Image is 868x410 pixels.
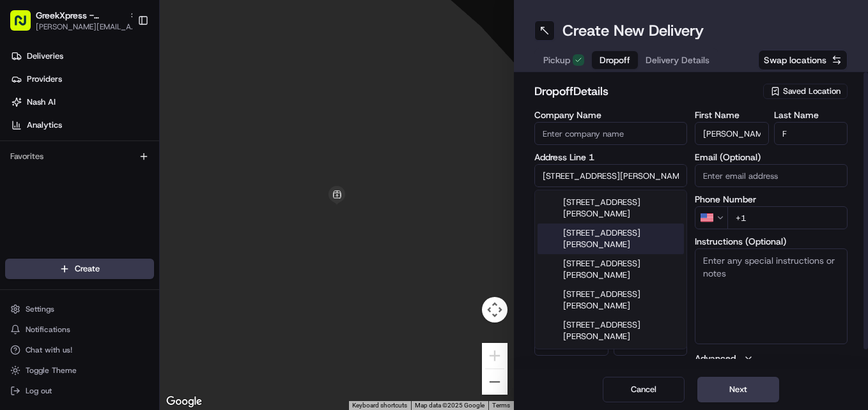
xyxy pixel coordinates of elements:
[538,224,684,254] div: [STREET_ADDRESS][PERSON_NAME]
[163,393,205,410] a: Open this area in Google Maps (opens a new window)
[534,190,687,349] div: Suggestions
[695,122,769,145] input: Enter first name
[75,263,100,275] span: Create
[603,377,685,402] button: Cancel
[43,122,210,135] div: Start new chat
[538,193,684,224] div: [STREET_ADDRESS][PERSON_NAME]
[5,341,154,359] button: Chat with us!
[538,254,684,285] div: [STREET_ADDRESS][PERSON_NAME]
[13,186,33,206] img: Regen Pajulas
[695,110,769,119] label: First Name
[163,393,205,410] img: Google
[13,252,23,262] div: 📗
[27,96,56,108] span: Nash AI
[27,50,63,62] span: Deliveries
[534,164,687,187] input: Enter address
[774,110,848,119] label: Last Name
[36,9,124,22] button: GreekXpress - [GEOGRAPHIC_DATA]
[26,386,52,396] span: Log out
[43,135,162,145] div: We're available if you need us!
[695,237,848,246] label: Instructions (Optional)
[774,122,848,145] input: Enter last name
[26,365,77,376] span: Toggle Theme
[8,246,103,269] a: 📗Knowledge Base
[127,282,155,292] span: Pylon
[783,86,841,97] span: Saved Location
[26,324,70,335] span: Notifications
[27,73,62,85] span: Providers
[13,13,38,38] img: Nash
[764,54,826,66] span: Swap locations
[543,54,570,66] span: Pickup
[562,20,704,41] h1: Create New Delivery
[492,402,510,409] a: Terms
[33,82,211,96] input: Clear
[534,82,756,100] h2: dropoff Details
[5,300,154,318] button: Settings
[26,304,54,314] span: Settings
[5,259,154,279] button: Create
[26,199,36,209] img: 1736555255976-a54dd68f-1ca7-489b-9aae-adbdc363a1c4
[26,251,98,264] span: Knowledge Base
[13,122,36,145] img: 1736555255976-a54dd68f-1ca7-489b-9aae-adbdc363a1c4
[5,146,154,167] div: Favorites
[5,361,154,379] button: Toggle Theme
[727,206,848,229] input: Enter phone number
[217,126,233,141] button: Start new chat
[5,46,159,66] a: Deliveries
[352,401,407,410] button: Keyboard shortcuts
[538,285,684,315] div: [STREET_ADDRESS][PERSON_NAME]
[538,315,684,346] div: [STREET_ADDRESS][PERSON_NAME]
[695,352,736,365] label: Advanced
[482,343,508,368] button: Zoom in
[103,198,129,208] span: [DATE]
[36,22,138,32] button: [PERSON_NAME][EMAIL_ADDRESS][DOMAIN_NAME]
[600,54,630,66] span: Dropoff
[108,252,118,262] div: 💻
[13,51,233,72] p: Welcome 👋
[534,122,687,145] input: Enter company name
[534,153,687,162] label: Address Line 1
[90,282,155,292] a: Powered byPylon
[103,246,210,269] a: 💻API Documentation
[26,345,72,355] span: Chat with us!
[482,369,508,395] button: Zoom out
[5,92,159,112] a: Nash AI
[13,166,82,176] div: Past conversations
[5,382,154,400] button: Log out
[5,115,159,135] a: Analytics
[695,352,848,365] button: Advanced
[695,153,848,162] label: Email (Optional)
[5,5,132,36] button: GreekXpress - [GEOGRAPHIC_DATA][PERSON_NAME][EMAIL_ADDRESS][DOMAIN_NAME]
[482,297,508,323] button: Map camera controls
[96,198,100,208] span: •
[763,82,848,100] button: Saved Location
[646,54,709,66] span: Delivery Details
[198,163,233,179] button: See all
[5,321,154,338] button: Notifications
[534,110,687,119] label: Company Name
[415,402,484,409] span: Map data ©2025 Google
[121,251,205,264] span: API Documentation
[40,198,93,208] span: Regen Pajulas
[27,119,62,131] span: Analytics
[695,164,848,187] input: Enter email address
[695,195,848,204] label: Phone Number
[697,377,779,402] button: Next
[5,69,159,89] a: Providers
[758,50,848,70] button: Swap locations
